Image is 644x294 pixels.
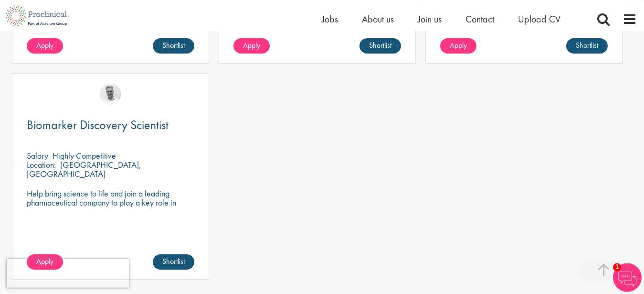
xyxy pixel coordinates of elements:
p: [GEOGRAPHIC_DATA], [GEOGRAPHIC_DATA] [27,159,141,179]
a: About us [362,13,394,25]
img: Chatbot [613,263,642,292]
a: Shortlist [153,254,194,270]
span: Apply [243,40,260,50]
p: Highly Competitive [53,150,116,161]
span: Apply [36,40,53,50]
a: Contact [465,13,494,25]
span: Apply [450,40,467,50]
a: Apply [440,38,476,54]
span: Location: [27,159,56,170]
span: Apply [36,256,53,266]
img: Joshua Bye [100,83,121,105]
a: Upload CV [518,13,560,25]
span: Salary [27,150,48,161]
a: Biomarker Discovery Scientist [27,119,194,131]
span: Biomarker Discovery Scientist [27,117,169,133]
iframe: reCAPTCHA [7,259,129,287]
a: Shortlist [359,38,401,54]
a: Join us [418,13,442,25]
a: Apply [27,254,63,270]
a: Shortlist [566,38,608,54]
a: Apply [233,38,270,54]
span: 1 [613,263,621,271]
p: Help bring science to life and join a leading pharmaceutical company to play a key role in delive... [27,189,194,225]
a: Jobs [322,13,338,25]
a: Apply [27,38,63,54]
a: Shortlist [153,38,194,54]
